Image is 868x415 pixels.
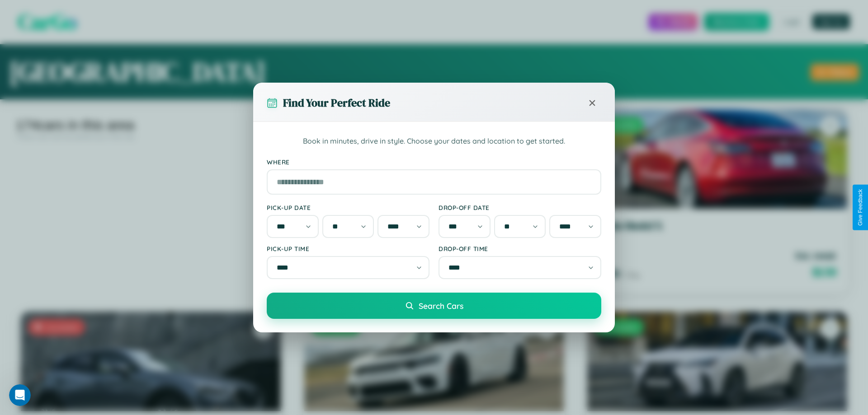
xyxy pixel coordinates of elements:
label: Where [267,158,601,166]
span: Search Cars [419,301,463,311]
label: Pick-up Date [267,204,429,211]
label: Drop-off Time [439,245,601,252]
button: Search Cars [267,293,601,319]
label: Pick-up Time [267,245,429,252]
h3: Find Your Perfect Ride [283,95,390,110]
label: Drop-off Date [439,204,601,211]
p: Book in minutes, drive in style. Choose your dates and location to get started. [267,135,601,147]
